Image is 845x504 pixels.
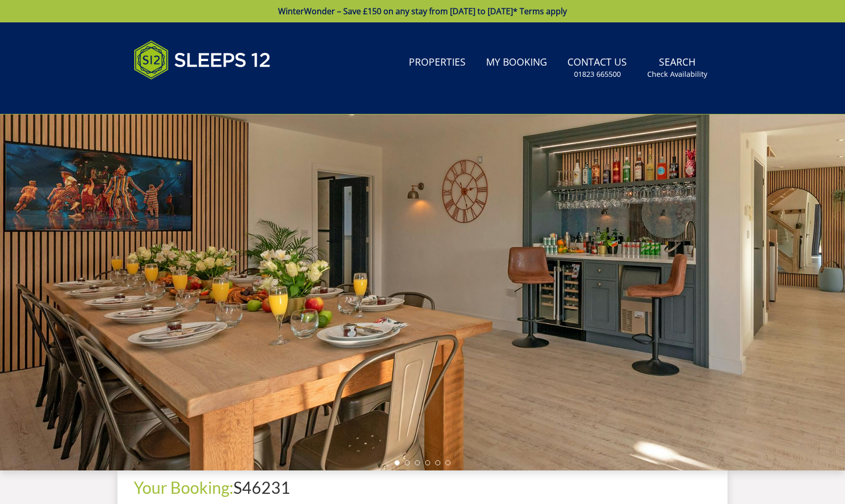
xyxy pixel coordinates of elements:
[647,69,707,79] small: Check Availability
[405,51,470,74] a: Properties
[643,51,711,84] a: SearchCheck Availability
[482,51,551,74] a: My Booking
[574,69,621,79] small: 01823 665500
[134,479,711,496] h1: S46231
[129,92,235,100] iframe: Customer reviews powered by Trustpilot
[134,478,233,497] a: Your Booking:
[563,51,631,84] a: Contact Us01823 665500
[134,35,271,85] img: Sleeps 12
